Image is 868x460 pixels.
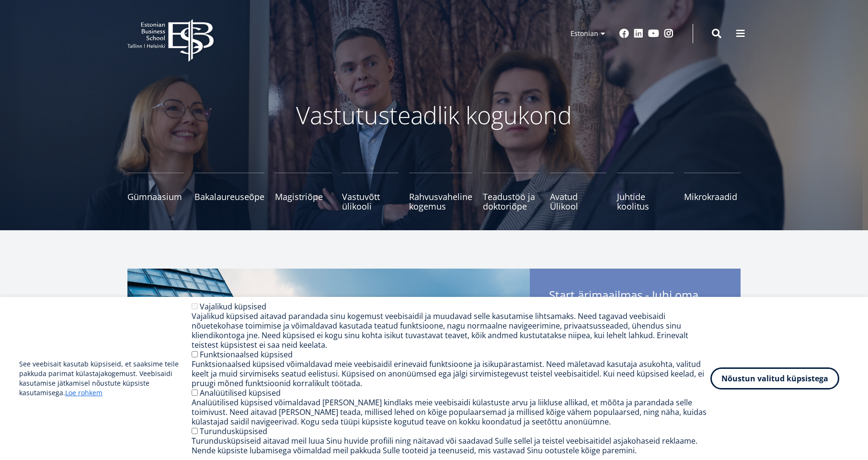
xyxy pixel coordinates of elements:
a: Teadustöö ja doktoriõpe [483,173,539,211]
span: Gümnaasium [127,192,184,201]
a: Rahvusvaheline kogemus [409,173,472,211]
span: Juhtide koolitus [617,192,674,211]
div: Analüütilised küpsised võimaldavad [PERSON_NAME] kindlaks meie veebisaidi külastuste arvu ja liik... [192,398,710,426]
a: Linkedin [634,29,643,38]
a: Juhtide koolitus [617,173,674,211]
a: Bakalaureuseõpe [194,173,264,211]
span: Mikrokraadid [684,192,741,201]
div: Vajalikud küpsised aitavad parandada sinu kogemust veebisaidil ja muudavad selle kasutamise lihts... [192,311,710,350]
span: Vastuvõtt ülikooli [342,192,399,211]
a: Vastuvõtt ülikooli [342,173,399,211]
img: Start arimaailmas [127,269,530,451]
label: Funktsionaalsed küpsised [200,349,293,360]
span: Start ärimaailmas - Juhi oma [549,288,721,319]
p: Vastutusteadlik kogukond [180,101,688,130]
span: Teadustöö ja doktoriõpe [483,192,539,211]
label: Turundusküpsised [200,426,267,436]
a: Avatud Ülikool [550,173,606,211]
a: Gümnaasium [127,173,184,211]
div: Funktsionaalsed küpsised võimaldavad meie veebisaidil erinevaid funktsioone ja isikupärastamist. ... [192,359,710,388]
button: Nõustun valitud küpsistega [710,367,839,389]
span: Avatud Ülikool [550,192,606,211]
a: Loe rohkem [65,388,103,398]
span: Rahvusvaheline kogemus [409,192,472,211]
a: Facebook [619,29,629,38]
label: Analüütilised küpsised [200,388,281,398]
span: Bakalaureuseõpe [194,192,264,201]
label: Vajalikud küpsised [200,301,266,312]
a: Mikrokraadid [684,173,741,211]
a: Instagram [664,29,674,38]
a: Youtube [648,29,659,38]
div: Turundusküpsiseid aitavad meil luua Sinu huvide profiili ning näitavad või saadavad Sulle sellel ... [192,436,710,455]
span: Magistriõpe [275,192,331,201]
p: See veebisait kasutab küpsiseid, et saaksime teile pakkuda parimat külastajakogemust. Veebisaidi ... [19,359,192,398]
a: Magistriõpe [275,173,331,211]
